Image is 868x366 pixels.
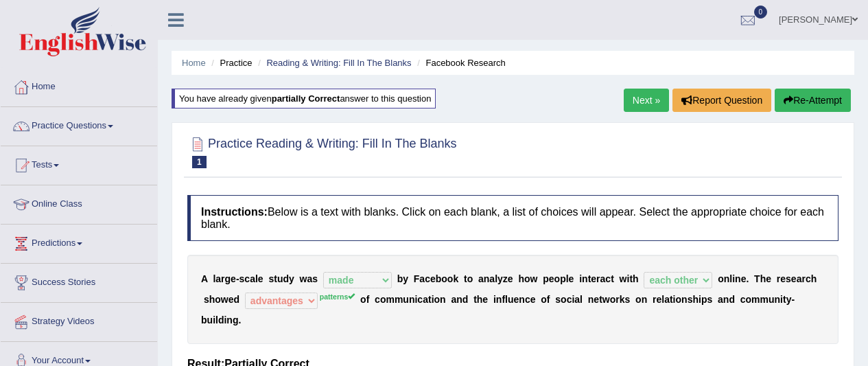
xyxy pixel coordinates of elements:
b: n [775,294,781,305]
b: a [419,273,425,284]
b: t [464,273,467,284]
b: u [769,294,775,305]
b: f [547,294,550,305]
b: c [525,294,530,305]
b: i [572,294,574,305]
b: e [591,273,596,284]
a: Home [182,58,206,68]
b: i [213,314,215,325]
button: Re-Attempt [775,89,851,112]
a: Home [1,68,157,102]
b: m [760,294,769,305]
b: o [447,273,454,284]
b: b [436,273,442,284]
b: h [518,273,524,284]
a: Next » [624,89,669,112]
b: w [530,273,538,284]
b: c [740,294,746,305]
b: y [786,294,792,305]
b: s [312,273,318,284]
b: k [453,273,458,284]
b: o [467,273,473,284]
b: o [561,294,567,305]
b: h [760,273,766,284]
b: y [497,273,503,284]
b: c [425,273,430,284]
b: a [797,273,802,284]
b: h [692,294,699,305]
b: s [555,294,561,305]
b: r [221,273,224,284]
b: n [409,294,415,305]
b: o [434,294,441,305]
b: e [482,294,488,305]
b: l [215,314,218,325]
span: 0 [754,5,768,19]
b: u [277,273,283,284]
b: a [718,294,723,305]
b: o [718,273,724,284]
b: s [786,273,791,284]
b: t [611,273,614,284]
b: e [430,273,436,284]
b: a [600,273,606,284]
b: s [204,294,209,305]
b: n [681,294,688,305]
b: n [456,294,462,305]
li: Practice [208,56,252,69]
b: m [751,294,760,305]
b: h [633,273,639,284]
b: i [414,294,417,305]
b: o [554,273,561,284]
b: w [620,273,627,284]
a: Online Class [1,185,157,220]
b: o [746,294,752,305]
b: T [754,273,760,284]
b: u [508,294,514,305]
b: w [300,273,307,284]
b: e [508,273,513,284]
b: f [502,294,505,305]
b: n [723,294,729,305]
b: l [495,273,497,284]
a: Reading & Writing: Fill In The Blanks [266,58,411,68]
b: t [599,294,602,305]
b: t [670,294,673,305]
b: a [451,294,456,305]
b: d [234,294,240,305]
b: d [283,273,289,284]
sup: patterns [320,293,355,301]
b: n [484,273,490,284]
b: a [478,273,484,284]
b: n [642,294,648,305]
b: r [801,273,805,284]
b: Instructions: [201,206,268,218]
b: i [626,273,629,284]
b: o [524,273,530,284]
b: h [477,294,483,305]
b: t [629,273,633,284]
a: Success Stories [1,264,157,298]
b: r [615,294,619,305]
span: 1 [192,156,207,168]
b: c [244,273,250,284]
b: t [274,273,277,284]
b: A [201,273,208,284]
b: r [653,294,656,305]
b: n [724,273,730,284]
b: o [610,294,616,305]
b: m [395,294,403,305]
a: Practice Questions [1,107,157,141]
b: n [496,294,502,305]
b: f [366,294,370,305]
b: e [741,273,747,284]
b: t [783,294,786,305]
b: z [503,273,508,284]
b: d [462,294,469,305]
b: d [218,314,224,325]
b: p [560,273,566,284]
b: a [423,294,428,305]
b: l [255,273,258,284]
b: i [699,294,701,305]
b: w [602,294,610,305]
